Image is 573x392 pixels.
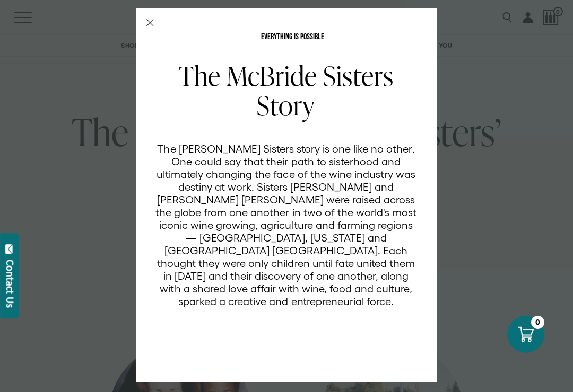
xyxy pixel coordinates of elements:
[5,260,15,308] div: Contact Us
[155,33,430,41] p: EVERYTHING IS POSSIBLE
[155,61,417,120] h2: The McBride Sisters Story
[155,142,417,308] p: The [PERSON_NAME] Sisters story is one like no other. One could say that their path to sisterhood...
[531,316,544,329] div: 0
[146,19,154,26] button: Close Modal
